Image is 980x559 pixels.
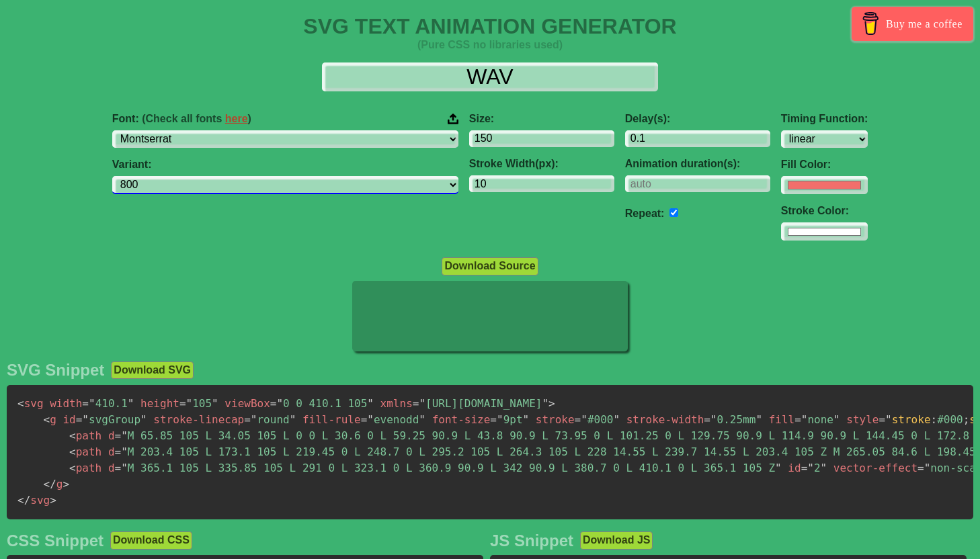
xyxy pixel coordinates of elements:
[580,531,653,549] button: Download JS
[859,12,883,35] img: Buy me a coffee
[469,175,614,192] input: 2px
[781,113,868,125] label: Timing Function:
[469,130,614,147] input: 100
[69,429,76,442] span: <
[432,413,491,426] span: font-size
[367,413,374,426] span: "
[852,7,973,41] a: Buy me a coffee
[781,159,868,171] label: Fill Color:
[17,494,50,507] span: svg
[575,413,620,426] span: #000
[82,397,89,410] span: =
[625,175,770,192] input: auto
[625,130,770,147] input: 0.1s
[76,413,147,426] span: svgGroup
[69,429,101,442] span: path
[50,397,82,410] span: width
[121,462,128,474] span: "
[626,413,704,426] span: stroke-width
[380,397,413,410] span: xmlns
[44,413,56,426] span: g
[497,413,503,426] span: "
[833,413,840,426] span: "
[625,158,770,170] label: Animation duration(s):
[419,397,425,410] span: "
[963,413,970,426] span: ;
[794,413,840,426] span: none
[69,462,76,474] span: <
[490,531,573,550] h2: JS Snippet
[115,462,782,474] span: M 365.1 105 L 335.85 105 L 291 0 L 323.1 0 L 360.9 90.9 L 342 90.9 L 380.7 0 L 410.1 0 L 365.1 105 Z
[879,413,891,426] span: ="
[931,413,938,426] span: :
[892,413,931,426] span: stroke
[821,462,827,474] span: "
[50,494,56,507] span: >
[917,462,924,474] span: =
[244,413,251,426] span: =
[846,413,879,426] span: style
[270,397,374,410] span: 0 0 410.1 105
[63,478,69,490] span: >
[69,462,101,474] span: path
[179,397,218,410] span: 105
[224,397,270,410] span: viewBox
[69,445,76,458] span: <
[121,445,128,458] span: "
[769,413,795,426] span: fill
[361,413,425,426] span: evenodd
[225,113,248,124] a: here
[536,413,575,426] span: stroke
[112,113,251,125] span: Font:
[794,413,801,426] span: =
[581,413,587,426] span: "
[801,462,808,474] span: =
[575,413,581,426] span: =
[186,397,193,410] span: "
[710,413,717,426] span: "
[108,462,115,474] span: d
[251,413,257,426] span: "
[7,361,104,380] h2: SVG Snippet
[44,413,50,426] span: <
[756,413,762,426] span: "
[140,397,179,410] span: height
[128,397,134,410] span: "
[367,397,374,410] span: "
[448,113,458,125] img: Upload your font
[469,158,614,170] label: Stroke Width(px):
[886,12,963,36] span: Buy me a coffee
[121,429,128,442] span: "
[244,413,296,426] span: round
[625,113,770,125] label: Delay(s):
[542,397,548,410] span: "
[82,413,89,426] span: "
[625,208,665,219] label: Repeat:
[548,397,555,410] span: >
[108,429,115,442] span: d
[290,413,296,426] span: "
[613,413,620,426] span: "
[413,397,548,410] span: [URL][DOMAIN_NAME]
[669,208,678,217] input: auto
[442,257,538,275] button: Download Source
[490,413,529,426] span: 9pt
[302,413,361,426] span: fill-rule
[44,478,63,490] span: g
[89,397,95,410] span: "
[115,429,122,442] span: =
[153,413,244,426] span: stroke-linecap
[110,531,192,549] button: Download CSS
[17,397,24,410] span: <
[413,397,419,410] span: =
[361,413,368,426] span: =
[322,62,658,91] input: Input Text Here
[924,462,931,474] span: "
[63,413,75,426] span: id
[212,397,218,410] span: "
[704,413,762,426] span: 0.25mm
[523,413,530,426] span: "
[788,462,801,474] span: id
[44,478,56,490] span: </
[781,205,868,217] label: Stroke Color:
